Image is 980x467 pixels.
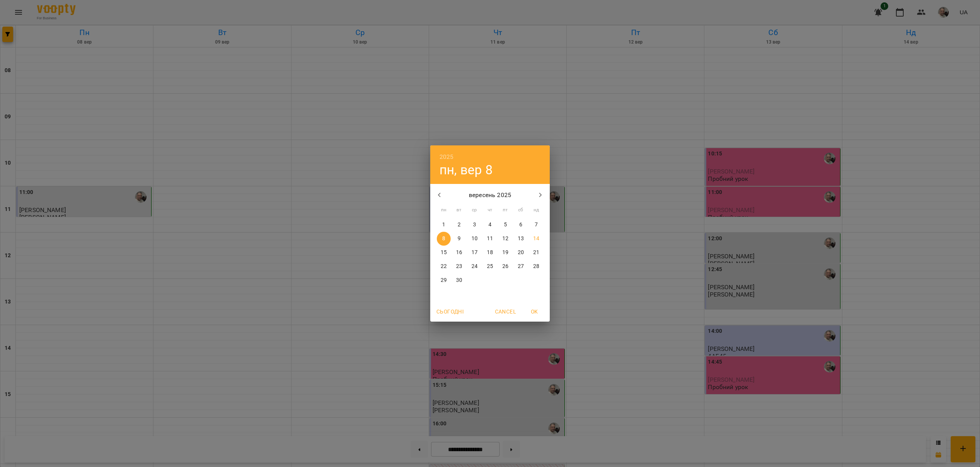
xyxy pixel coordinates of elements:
[437,246,451,260] button: 15
[502,249,509,256] p: 19
[514,206,528,214] span: сб
[518,263,524,270] p: 27
[468,218,482,232] button: 3
[492,305,519,319] button: Cancel
[441,276,447,284] p: 29
[439,152,454,162] button: 2025
[441,249,447,256] p: 15
[487,249,493,256] p: 18
[433,305,467,319] button: Сьогодні
[468,246,482,260] button: 17
[452,206,466,214] span: вт
[502,235,509,243] p: 12
[483,232,497,246] button: 11
[514,260,528,273] button: 27
[514,218,528,232] button: 6
[522,305,547,319] button: OK
[514,232,528,246] button: 13
[437,232,451,246] button: 8
[456,276,462,284] p: 30
[518,249,524,256] p: 20
[456,249,462,256] p: 16
[439,162,493,178] button: пн, вер 8
[483,218,497,232] button: 4
[495,307,516,316] span: Cancel
[471,263,478,270] p: 24
[487,263,493,270] p: 25
[483,246,497,260] button: 18
[468,206,482,214] span: ср
[468,232,482,246] button: 10
[437,218,451,232] button: 1
[529,246,543,260] button: 21
[518,235,524,243] p: 13
[452,246,466,260] button: 16
[529,206,543,214] span: нд
[502,263,509,270] p: 26
[533,249,539,256] p: 21
[529,232,543,246] button: 14
[471,249,478,256] p: 17
[498,232,512,246] button: 12
[452,260,466,273] button: 23
[436,307,464,316] span: Сьогодні
[473,221,476,229] p: 3
[504,221,507,229] p: 5
[458,235,461,243] p: 9
[488,221,492,229] p: 4
[468,260,482,273] button: 24
[471,235,478,243] p: 10
[535,221,538,229] p: 7
[525,307,544,316] span: OK
[449,191,532,200] p: вересень 2025
[498,246,512,260] button: 19
[498,218,512,232] button: 5
[487,235,493,243] p: 11
[442,235,445,243] p: 8
[533,235,539,243] p: 14
[483,206,497,214] span: чт
[437,260,451,273] button: 22
[519,221,522,229] p: 6
[452,232,466,246] button: 9
[529,260,543,273] button: 28
[483,260,497,273] button: 25
[437,206,451,214] span: пн
[529,218,543,232] button: 7
[452,273,466,287] button: 30
[498,260,512,273] button: 26
[514,246,528,260] button: 20
[452,218,466,232] button: 2
[437,273,451,287] button: 29
[533,263,539,270] p: 28
[441,263,447,270] p: 22
[498,206,512,214] span: пт
[456,263,462,270] p: 23
[442,221,445,229] p: 1
[458,221,461,229] p: 2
